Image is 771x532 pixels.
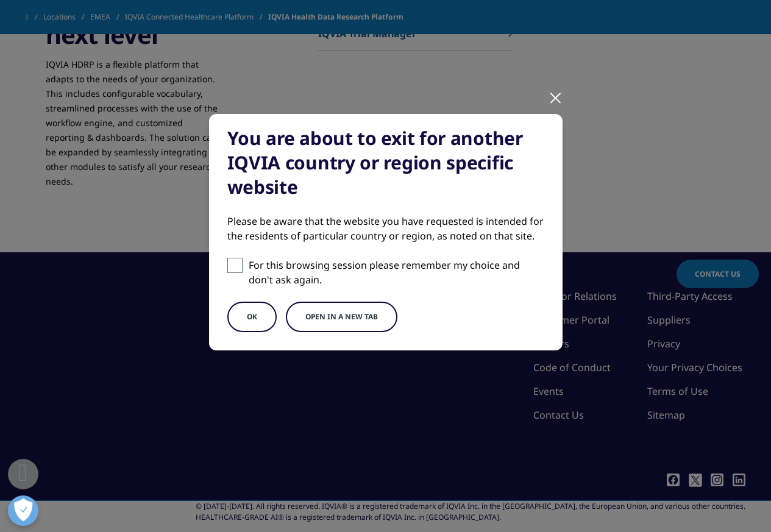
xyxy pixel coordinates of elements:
[227,126,544,199] div: You are about to exit for another IQVIA country or region specific website
[286,302,397,332] button: Open in a new tab
[227,302,277,332] button: OK
[249,258,544,287] p: For this browsing session please remember my choice and don't ask again.
[227,214,544,243] div: Please be aware that the website you have requested is intended for the residents of particular c...
[8,495,38,526] button: Präferenzen öffnen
